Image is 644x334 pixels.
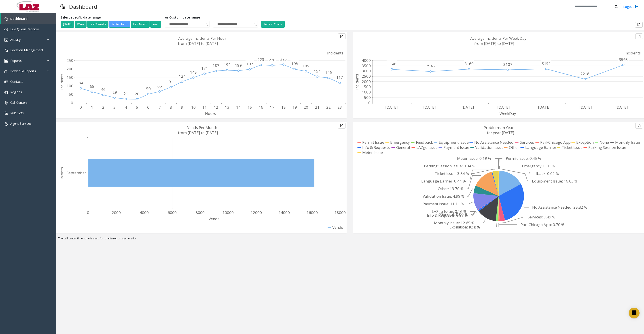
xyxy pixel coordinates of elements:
text: 4 [125,105,127,110]
text: 10 [191,105,196,110]
text: 100 [67,83,73,88]
img: 'icon' [4,122,8,126]
text: Payment Issue: 11.11 % [423,201,464,206]
text: 14 [236,105,241,110]
text: 2000 [362,79,371,84]
img: 'icon' [4,70,8,73]
text: 146 [325,70,332,75]
text: 7 [159,105,161,110]
text: 225 [280,56,287,62]
text: 3192 [542,61,551,66]
text: 1000 [362,89,371,95]
button: Export to pdf [338,33,345,39]
img: 'icon' [4,38,8,42]
text: LAZgo Issue: 0.16 % [432,209,466,214]
text: Permit Issue: 0.45 % [506,156,541,161]
text: 3 [113,105,116,110]
text: 0 [87,210,89,215]
span: Dashboard [10,17,28,21]
text: 3500 [362,63,371,68]
text: 91 [169,79,173,84]
text: Feedback: 0.02 % [528,171,559,176]
h5: Select specific date range [61,16,162,19]
text: 3148 [388,61,396,66]
text: None: 1.55 % [457,224,480,230]
text: 18 [281,105,286,110]
text: 3565 [619,57,628,62]
text: Month [59,167,64,179]
button: Export to pdf [635,22,643,28]
text: 22 [326,105,331,110]
text: Other: 13.70 % [438,186,464,191]
button: Refresh Charts [261,21,285,28]
text: 16 [259,105,263,110]
text: 11 [202,105,207,110]
text: Parking Session Issue: 0.04 % [424,163,475,168]
text: 21 [315,105,320,110]
span: Contacts [10,79,23,84]
text: 12 [214,105,218,110]
text: 65 [90,84,94,89]
text: 20 [135,91,139,96]
text: 124 [179,74,186,79]
text: 50 [69,92,73,97]
text: General: 0.06 % [440,212,468,217]
span: Rule Sets [10,111,24,115]
button: Export to pdf [635,123,643,129]
text: 17 [270,105,274,110]
text: 148 [190,70,197,75]
text: 46 [101,87,106,92]
h3: Dashboard [67,1,100,12]
text: 198 [291,61,298,66]
button: Export to pdf [635,33,643,39]
text: [DATE] [579,105,592,110]
text: Vends Per Month [187,125,217,130]
text: 0 [80,105,82,110]
text: 2945 [426,63,435,68]
text: Language Barrier: 0.44 % [421,178,466,184]
text: [DATE] [615,105,628,110]
text: 1 [91,105,93,110]
text: 117 [336,75,343,80]
span: Toggle popup [253,21,258,27]
text: 8 [170,105,172,110]
text: 16000 [307,210,318,215]
a: Logout [623,4,638,9]
span: Live Queue Monitor [10,27,39,31]
text: 150 [67,75,73,80]
text: 3107 [503,62,512,67]
span: Agent Services [10,121,32,126]
text: from [DATE] to [DATE] [178,41,218,46]
text: 2218 [580,71,589,76]
button: Last 2 Weeks [87,21,108,28]
text: 171 [201,66,208,71]
text: 13 [225,105,229,110]
text: Problems In Year [484,125,514,130]
img: pageIcon [60,1,65,12]
text: Hours [205,111,216,116]
text: 187 [213,63,219,68]
img: 'icon' [4,17,8,21]
text: 2000 [112,210,121,215]
img: 'icon' [4,80,8,84]
text: [DATE] [385,105,398,110]
text: Equipment Issue: 16.63 % [532,178,578,184]
text: 197 [246,61,253,66]
button: Export to pdf [338,123,345,129]
text: 250 [67,58,73,63]
text: Monthly Issue: 12.65 % [434,220,475,225]
text: 12000 [251,210,262,215]
text: 6 [147,105,149,110]
text: 4000 [362,58,371,63]
a: Dashboard [1,13,56,24]
text: 0 [368,100,371,105]
text: 9 [181,105,183,110]
text: Average Incidents Per Hour [178,36,226,41]
span: Reports [10,58,22,63]
button: [DATE] [61,21,74,28]
text: Incidents [354,74,360,90]
text: Ticket Issue: 3.84 % [435,171,469,176]
span: Call Centers [10,100,28,105]
text: 185 [303,63,309,68]
text: 29 [112,90,117,95]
